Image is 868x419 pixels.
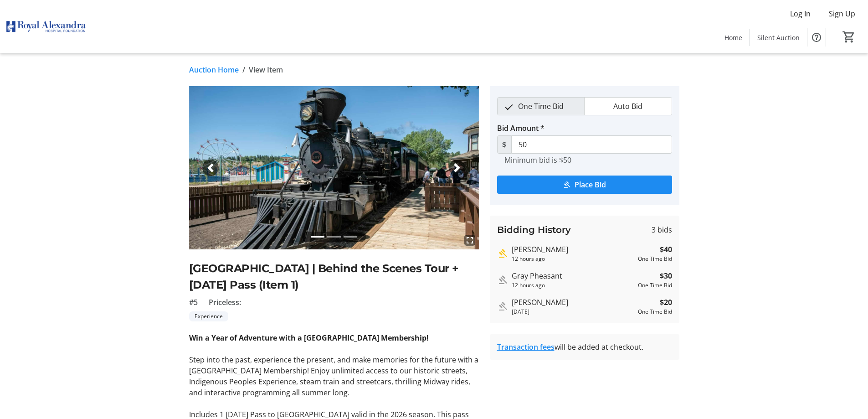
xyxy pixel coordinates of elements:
div: One Time Bid [638,255,672,263]
img: Royal Alexandra Hospital Foundation's Logo [5,4,87,49]
div: [DATE] [512,308,634,316]
span: Priceless: [209,297,241,308]
div: 12 hours ago [512,281,634,290]
div: Gray Pheasant [512,270,634,281]
a: Transaction fees [497,342,555,352]
span: Home [724,33,742,42]
span: 3 bids [652,224,672,235]
span: View Item [249,64,283,75]
button: Cart [841,29,857,45]
div: [PERSON_NAME] [512,297,634,308]
span: $ [497,135,512,154]
div: One Time Bid [638,281,672,290]
strong: $30 [660,270,672,281]
div: will be added at checkout. [497,341,672,352]
span: Auto Bid [608,98,648,115]
a: Auction Home [189,64,239,75]
h3: Bidding History [497,223,571,237]
div: 12 hours ago [512,255,634,263]
img: Image [189,86,479,249]
span: Silent Auction [757,33,800,42]
span: One Time Bid [513,98,569,115]
tr-label-badge: Experience [189,311,228,321]
mat-icon: Outbid [497,301,508,312]
button: Help [807,28,826,47]
strong: $20 [660,297,672,308]
mat-icon: Highest bid [497,248,508,259]
strong: Win a Year of Adventure with a [GEOGRAPHIC_DATA] Membership! [189,333,429,343]
a: Home [717,29,750,46]
span: / [242,64,245,75]
label: Bid Amount * [497,123,544,134]
div: [PERSON_NAME] [512,244,634,255]
span: #5 [189,297,198,308]
div: One Time Bid [638,308,672,316]
span: Log In [790,8,811,19]
mat-icon: Outbid [497,274,508,285]
a: Silent Auction [750,29,807,46]
mat-icon: fullscreen [464,235,475,246]
h2: [GEOGRAPHIC_DATA] | Behind the Scenes Tour + [DATE] Pass (Item 1) [189,260,479,293]
button: Sign Up [822,6,863,21]
button: Log In [783,6,818,21]
span: Sign Up [829,8,855,19]
p: Step into the past, experience the present, and make memories for the future with a [GEOGRAPHIC_D... [189,354,479,398]
button: Place Bid [497,176,672,194]
strong: $40 [660,244,672,255]
span: Place Bid [575,179,606,190]
tr-hint: Minimum bid is $50 [504,155,571,165]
